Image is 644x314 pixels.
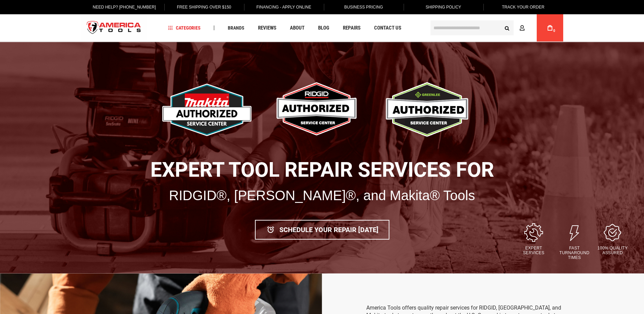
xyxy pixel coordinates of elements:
[318,25,329,31] span: Blog
[553,29,555,33] span: 0
[81,15,147,41] a: store logo
[501,21,514,34] button: Search
[225,23,247,33] a: Brands
[29,159,615,181] h1: Expert Tool Repair Services for
[287,23,308,33] a: About
[162,76,260,143] img: Service Banner
[374,25,401,31] span: Contact Us
[340,23,364,33] a: Repairs
[81,15,147,41] img: America Tools
[265,76,371,143] img: Service Banner
[515,246,552,255] p: Expert Services
[29,185,615,206] p: RIDGID®, [PERSON_NAME]®, and Makita® Tools
[258,25,276,31] span: Reviews
[255,23,279,33] a: Reviews
[371,23,404,33] a: Contact Us
[290,25,305,31] span: About
[255,220,389,240] a: Schedule Your Repair [DATE]
[165,23,204,33] a: Categories
[556,246,593,260] p: Fast Turnaround Times
[596,246,629,255] p: 100% Quality Assured
[168,25,201,30] span: Categories
[544,14,556,41] a: 0
[315,23,332,33] a: Blog
[376,76,482,143] img: Service Banner
[228,25,244,30] span: Brands
[343,25,361,31] span: Repairs
[426,5,461,10] span: Shipping Policy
